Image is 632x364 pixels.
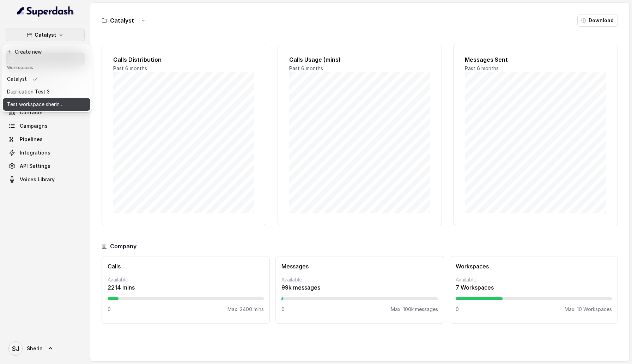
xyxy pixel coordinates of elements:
p: Test workspace sherin - limits of workspace naming [7,100,63,109]
p: Duplication Test 3 [7,87,50,96]
header: Workspaces [3,61,90,73]
p: Catalyst [7,75,27,83]
div: Catalyst [1,44,92,112]
button: Create new [3,45,90,58]
p: Catalyst [35,31,56,39]
button: Catalyst [6,29,85,41]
